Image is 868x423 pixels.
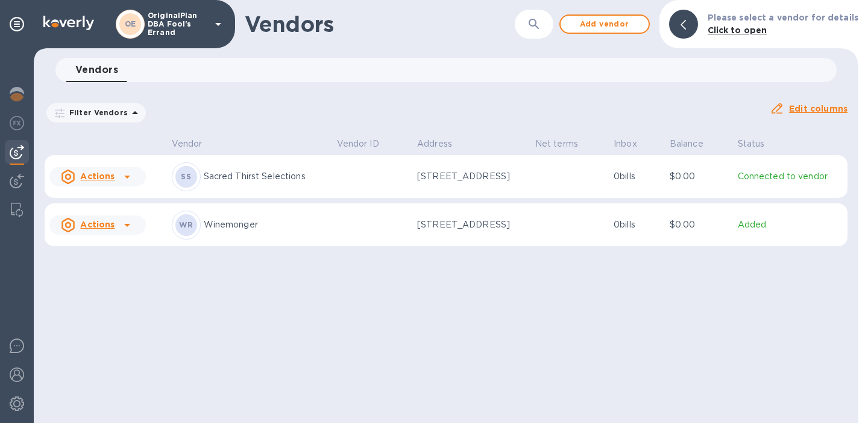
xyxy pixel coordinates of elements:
[738,170,843,183] p: Connected to vendor
[148,11,208,37] p: OriginalPlan DBA Fool's Errand
[204,218,327,231] p: Winemonger
[614,218,660,231] p: 0 bills
[417,218,526,231] p: [STREET_ADDRESS]
[670,218,728,231] p: $0.00
[417,170,526,183] p: [STREET_ADDRESS]
[10,116,24,130] img: Foreign exchange
[80,220,115,229] u: Actions
[43,16,94,30] img: Logo
[570,17,639,31] span: Add vendor
[172,138,203,150] p: Vendor
[789,104,848,113] u: Edit columns
[417,138,452,150] p: Address
[670,138,703,150] p: Balance
[535,138,578,150] p: Net terms
[80,171,115,181] u: Actions
[179,220,193,229] b: WR
[614,170,660,183] p: 0 bills
[337,138,379,150] p: Vendor ID
[559,14,650,34] button: Add vendor
[708,13,858,22] b: Please select a vendor for details
[417,138,468,150] span: Address
[64,107,128,118] p: Filter Vendors
[181,172,191,181] b: SS
[708,25,767,35] b: Click to open
[670,170,728,183] p: $0.00
[738,138,765,150] p: Status
[204,170,327,183] p: Sacred Thirst Selections
[670,138,719,150] span: Balance
[125,19,136,28] b: OE
[614,138,637,150] p: Inbox
[245,11,515,37] h1: Vendors
[337,138,395,150] span: Vendor ID
[5,12,29,36] div: Pin categories
[75,62,118,78] span: Vendors
[614,138,653,150] span: Inbox
[738,218,843,231] p: Added
[535,138,594,150] span: Net terms
[172,138,218,150] span: Vendor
